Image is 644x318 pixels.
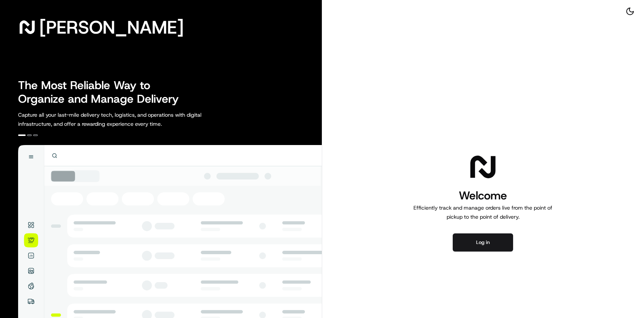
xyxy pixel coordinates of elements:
[18,110,235,128] p: Capture all your last-mile delivery tech, logistics, and operations with digital infrastructure, ...
[39,20,184,35] span: [PERSON_NAME]
[453,233,513,252] button: Log in
[410,188,555,203] h1: Welcome
[410,203,555,221] p: Efficiently track and manage orders live from the point of pickup to the point of delivery.
[18,79,187,106] h2: The Most Reliable Way to Organize and Manage Delivery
